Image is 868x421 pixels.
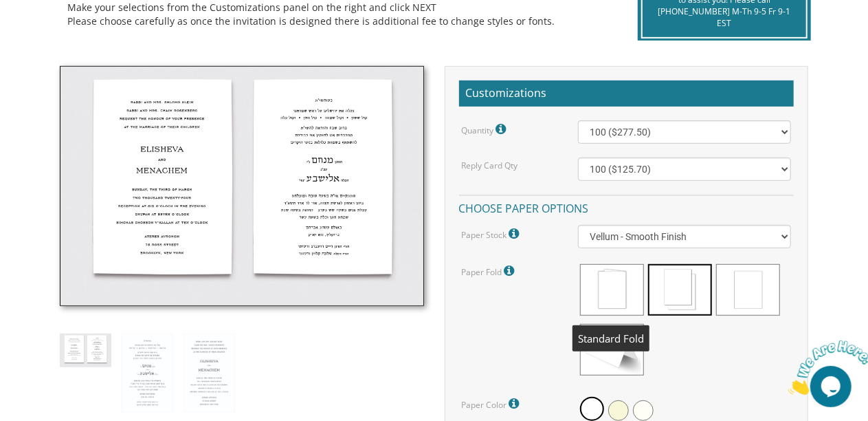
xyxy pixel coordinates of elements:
[67,1,606,28] div: Make your selections from the Customizations panel on the right and click NEXT Please choose care...
[183,334,235,413] img: style2_eng.jpg
[783,335,868,400] iframe: chat widget
[461,120,509,138] label: Quantity
[60,66,423,305] img: style2_thumb.jpg
[461,262,518,280] label: Paper Fold
[461,225,522,243] label: Paper Stock
[459,80,794,107] h2: Customizations
[60,334,111,367] img: style2_thumb.jpg
[461,160,518,171] label: Reply Card Qty
[461,395,522,413] label: Paper Color
[459,195,794,219] h4: Choose paper options
[122,334,173,413] img: style2_heb.jpg
[5,6,91,60] img: Chat attention grabber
